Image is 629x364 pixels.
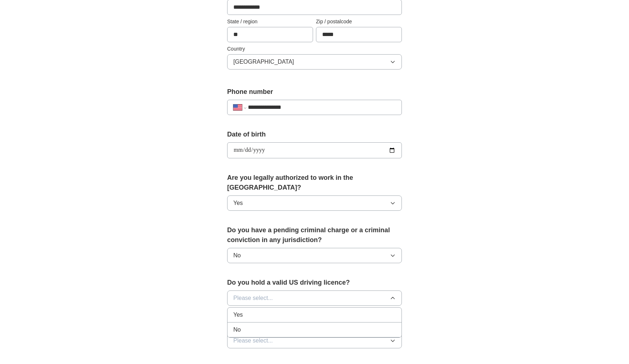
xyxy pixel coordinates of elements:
button: [GEOGRAPHIC_DATA] [227,54,402,70]
span: [GEOGRAPHIC_DATA] [233,58,294,66]
label: Date of birth [227,130,402,139]
label: Do you have a pending criminal charge or a criminal conviction in any jurisdiction? [227,225,402,245]
span: Please select... [233,336,273,345]
label: Zip / postalcode [316,18,402,25]
span: No [233,325,241,334]
label: Are you legally authorized to work in the [GEOGRAPHIC_DATA]? [227,173,402,193]
span: No [233,251,241,260]
label: Country [227,45,402,53]
label: Do you hold a valid US driving licence? [227,278,402,288]
label: State / region [227,18,313,25]
button: Please select... [227,290,402,306]
span: Please select... [233,294,273,302]
button: No [227,248,402,263]
span: Yes [233,199,243,207]
label: Phone number [227,87,402,97]
button: Please select... [227,333,402,348]
button: Yes [227,195,402,211]
span: Yes [233,310,243,319]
